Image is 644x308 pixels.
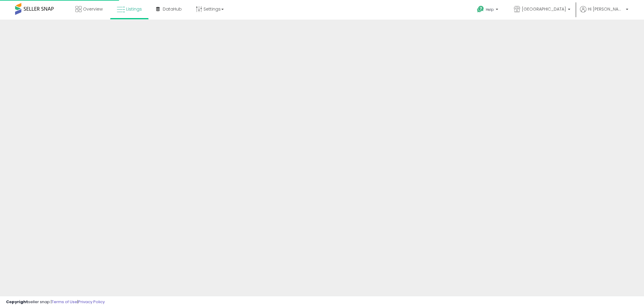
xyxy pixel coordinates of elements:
[163,6,182,12] span: DataHub
[522,6,566,12] span: [GEOGRAPHIC_DATA]
[472,1,504,20] a: Help
[83,6,103,12] span: Overview
[486,7,494,12] span: Help
[477,5,484,13] i: Get Help
[588,6,624,12] span: Hi [PERSON_NAME]
[126,6,142,12] span: Listings
[580,6,628,20] a: Hi [PERSON_NAME]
